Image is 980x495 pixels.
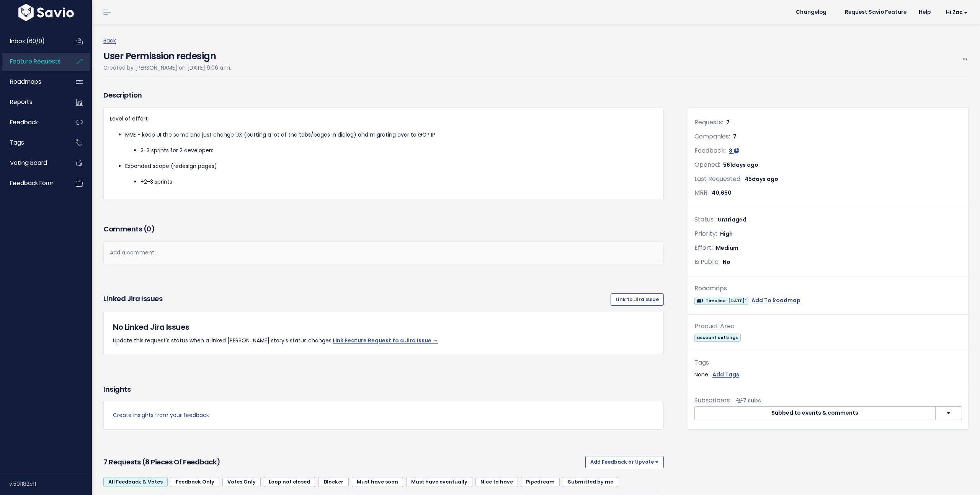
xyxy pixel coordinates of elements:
[563,477,618,487] a: Submitted by me
[694,257,720,266] span: Is Public:
[113,410,654,420] a: Create insights from your feedback
[694,406,936,420] button: Subbed to events & comments
[946,10,968,15] span: Hi Zac
[2,114,64,131] a: Feedback
[352,477,403,487] a: Must have soon
[10,98,33,106] span: Reports
[745,175,778,183] span: 45
[733,397,761,404] span: <p><strong>Subscribers</strong><br><br> - Kris Casalla<br> - Hannah Foster<br> - jose caselles<br...
[10,159,47,167] span: Voting Board
[16,4,76,21] img: logo-white.9d6f32f41409.svg
[937,7,974,18] a: Hi Zac
[729,147,732,155] span: 8
[839,7,913,18] a: Request Savio Feature
[171,477,219,487] a: Feedback Only
[318,477,349,487] a: Blocker
[140,146,657,155] li: 2-3 sprints for 2 developers
[694,334,741,342] span: account settings
[694,132,730,141] span: Companies:
[716,244,738,252] span: Medium
[222,477,261,487] a: Votes Only
[406,477,472,487] a: Must have eventually
[103,46,231,63] h4: User Permission redesign
[712,370,739,379] a: Add Tags
[10,138,24,147] span: Tags
[521,477,560,487] a: Pipedream
[10,78,41,86] span: Roadmaps
[110,114,657,124] p: Level of effort
[113,321,654,333] h5: No Linked Jira Issues
[2,154,64,172] a: Voting Board
[694,297,748,305] span: 1. Timeline: [DATE]'
[694,229,717,238] span: Priority:
[103,457,582,467] h3: 7 Requests (8 pieces of Feedback)
[103,293,162,306] h3: Linked Jira issues
[10,57,61,65] span: Feature Requests
[723,161,758,169] span: 561
[2,93,64,111] a: Reports
[712,189,732,197] span: 40,650
[103,37,116,44] a: Back
[103,241,664,264] div: Add a comment...
[733,133,737,140] span: 7
[611,293,664,306] a: Link to Jira Issue
[125,130,657,140] p: MVE - keep UI the same and just change UX (putting a lot of the tabs/pages in dialog) and migrati...
[694,188,709,197] span: MRR:
[694,118,723,127] span: Requests:
[796,10,826,15] span: Changelog
[333,337,438,344] a: Link Feature Request to a Jira Issue →
[751,296,800,305] a: Add To Roadmap
[729,147,739,155] a: 8
[694,215,715,224] span: Status:
[2,53,64,70] a: Feature Requests
[694,283,962,294] div: Roadmaps
[720,230,733,238] span: High
[694,396,730,405] span: Subscribers
[103,384,131,395] h3: Insights
[264,477,315,487] a: Loop not closed
[694,370,962,379] div: None.
[694,243,713,252] span: Effort:
[732,161,758,169] span: days ago
[694,146,726,155] span: Feedback:
[10,179,54,187] span: Feedback form
[140,177,657,187] li: +2-3 sprints
[718,216,746,223] span: Untriaged
[475,477,518,487] a: Nice to have
[694,160,720,169] span: Opened:
[2,33,64,50] a: Inbox (60/0)
[9,474,92,494] div: v.501182c1f
[113,336,654,345] p: Update this request's status when a linked [PERSON_NAME] story's status changes.
[103,224,664,234] h3: Comments ( )
[726,119,730,126] span: 7
[694,174,742,183] span: Last Requested:
[694,321,962,332] div: Product Area
[10,37,45,45] span: Inbox (60/0)
[585,456,664,468] button: Add Feedback or Upvote
[125,161,657,171] p: Expanded scope (redesign pages)
[2,174,64,192] a: Feedback form
[147,224,151,234] span: 0
[2,73,64,91] a: Roadmaps
[103,64,231,72] span: Created by [PERSON_NAME] on [DATE] 9:06 a.m.
[723,258,730,266] span: No
[694,357,962,368] div: Tags
[103,477,168,487] a: All Feedback & Votes
[694,296,748,305] a: 1. Timeline: [DATE]'
[2,134,64,151] a: Tags
[103,90,664,101] h3: Description
[752,175,778,183] span: days ago
[913,7,937,18] a: Help
[10,118,38,126] span: Feedback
